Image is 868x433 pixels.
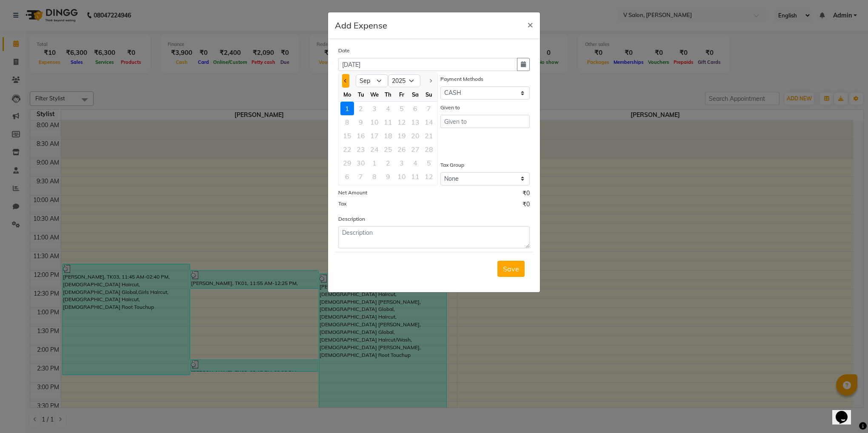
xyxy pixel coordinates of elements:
[335,19,387,32] h5: Add Expense
[340,102,354,115] div: 1
[440,161,464,169] label: Tax Group
[338,47,350,54] label: Date
[395,88,408,101] div: Fr
[422,88,436,101] div: Su
[503,265,519,273] span: Save
[440,75,483,83] label: Payment Methods
[340,102,354,115] div: Monday, September 1, 2025
[338,189,367,197] label: Net Amount
[388,74,420,87] select: Select year
[523,189,530,200] span: ₹0
[342,74,349,88] button: Previous month
[520,12,540,36] button: Close
[523,200,530,211] span: ₹0
[338,200,346,208] label: Tax
[356,74,388,87] select: Select month
[440,104,460,111] label: Given to
[381,88,395,101] div: Th
[368,88,381,101] div: We
[497,261,525,277] button: Save
[527,18,533,31] span: ×
[340,88,354,101] div: Mo
[832,399,859,424] iframe: chat widget
[440,115,530,128] input: Given to
[338,215,365,223] label: Description
[354,88,368,101] div: Tu
[408,88,422,101] div: Sa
